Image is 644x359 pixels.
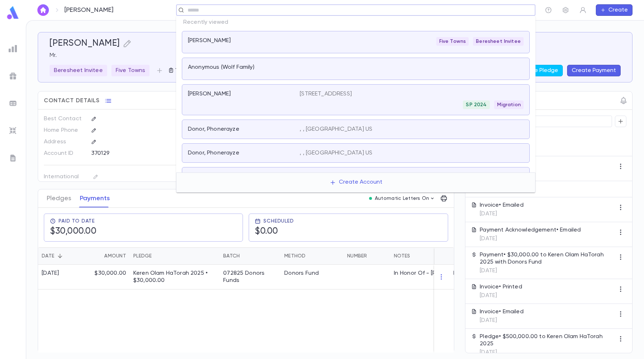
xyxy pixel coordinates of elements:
button: Create Payment [567,65,621,76]
span: Scheduled [263,218,294,224]
img: batches_grey.339ca447c9d9533ef1741baa751efc33.svg [9,99,17,108]
div: Beresheet Invitee [50,65,107,76]
button: Automatic Letters On [366,193,438,203]
p: Account ID [44,148,85,159]
p: [DATE] [480,267,615,274]
button: Sort [93,250,104,262]
p: [DATE] [480,292,522,299]
p: Payment Acknowledgement • Emailed [480,226,581,234]
div: [DATE] [42,270,59,277]
p: Automatic Letters On [375,196,429,201]
button: Sort [306,250,317,262]
p: [PERSON_NAME] [188,90,231,98]
p: Best Contact [44,113,85,125]
p: Payment • $30,000.00 to Keren Olam HaTorah 2025 with Donors Fund [480,251,615,266]
div: Notes [390,247,480,265]
div: Date [38,247,87,265]
p: [DATE] [480,349,615,356]
div: Amount [104,247,126,265]
p: , , [GEOGRAPHIC_DATA] US [300,149,372,157]
p: Invoice • Printed [480,283,522,291]
div: Pledge [130,247,220,265]
button: 1 [165,65,180,76]
div: Number [347,247,367,265]
p: Invoice • Emailed [480,308,524,315]
button: Sort [240,250,251,262]
img: letters_grey.7941b92b52307dd3b8a917253454ce1c.svg [9,154,17,162]
p: [DATE] [480,235,581,242]
p: International Number [44,171,85,188]
div: Donors Fund [284,270,319,277]
h5: $30,000.00 [50,226,96,237]
button: Payments [80,189,110,207]
button: Sort [54,250,66,262]
p: Donor, Phonerayze [188,126,239,133]
span: Paid To Date [59,218,95,224]
div: Batch [223,247,240,265]
p: $30,000.00 [95,270,126,277]
div: Pledge [133,247,152,265]
div: Notes [394,247,410,265]
span: Migration [494,102,524,108]
span: SP 2024 [463,102,489,108]
p: Mr. [50,52,621,59]
p: 1 [174,67,177,74]
button: Create Account [324,176,388,189]
div: Amount [87,247,130,265]
img: imports_grey.530a8a0e642e233f2baf0ef88e8c9fcb.svg [9,126,17,135]
p: Pledge • $500,000.00 to Keren Olam HaTorah 2025 [480,333,615,347]
p: [PERSON_NAME] [64,6,114,14]
p: , , [GEOGRAPHIC_DATA] US [300,126,372,133]
p: [DATE] [480,317,524,324]
div: Five Towns [111,65,150,76]
div: 072825 Donors Funds [223,270,277,284]
img: logo [6,6,20,20]
p: Anonymous (Wolf Family) [188,64,254,71]
button: Create [596,4,632,16]
button: Create Pledge [514,65,563,76]
p: Donor, Phonerayze [188,149,239,157]
img: reports_grey.c525e4749d1bce6a11f5fe2a8de1b229.svg [9,44,17,53]
span: Contact Details [44,97,100,104]
p: [STREET_ADDRESS] [300,90,352,98]
h5: [PERSON_NAME] [50,38,120,49]
img: campaigns_grey.99e729a5f7ee94e3726e6486bddda8f1.svg [9,72,17,80]
div: 370129 [91,148,204,158]
span: Beresheet Invitee [473,39,524,44]
div: Number [344,247,390,265]
div: Method [284,247,306,265]
p: Home Phone [44,125,85,136]
img: home_white.a664292cf8c1dea59945f0da9f25487c.svg [39,7,47,13]
div: Method [281,247,344,265]
p: Five Towns [116,67,146,74]
span: Five Towns [436,39,469,44]
div: Batch [220,247,281,265]
p: [DATE] [480,210,524,217]
p: Address [44,136,85,148]
h5: $0.00 [255,226,294,237]
p: [PERSON_NAME] [188,37,231,44]
p: Recently viewed [176,16,535,29]
p: Beresheet Invitee [54,67,103,74]
p: Keren Olam HaTorah 2025 • $30,000.00 [133,270,216,284]
div: In Honor Of - [PERSON_NAME] [394,270,474,277]
div: Date [42,247,54,265]
p: Invoice • Emailed [480,202,524,209]
button: Pledges [47,189,71,207]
